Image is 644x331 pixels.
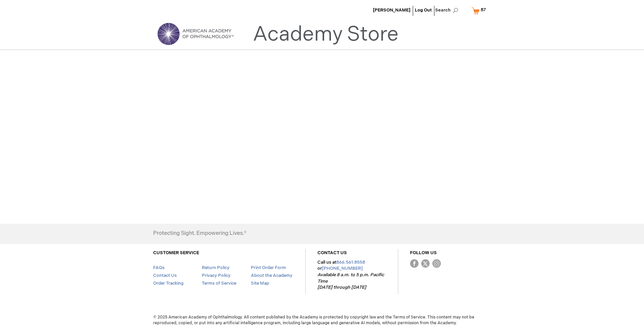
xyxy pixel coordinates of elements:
[153,273,177,278] a: Contact Us
[251,265,286,270] a: Print Order Form
[432,259,441,268] img: instagram
[470,5,490,17] a: 87
[153,281,184,286] a: Order Tracking
[481,7,486,13] span: 87
[148,314,496,326] span: © 2025 American Academy of Ophthalmology. All content published by the Academy is protected by co...
[336,260,365,265] a: 866.561.8558
[251,281,269,286] a: Site Map
[317,259,386,291] p: Call us at or
[415,7,432,13] a: Log Out
[435,3,461,17] span: Search
[421,259,430,268] img: Twitter
[253,22,399,47] a: Academy Store
[373,7,410,13] a: [PERSON_NAME]
[317,272,384,290] em: Available 8 a.m. to 5 p.m. Pacific Time [DATE] through [DATE]
[251,273,292,278] a: About the Academy
[153,230,246,237] h4: Protecting Sight. Empowering Lives.®
[153,265,165,270] a: FAQs
[153,250,199,256] a: CUSTOMER SERVICE
[202,273,231,278] a: Privacy Policy
[317,250,347,256] a: CONTACT US
[322,266,363,271] a: [PHONE_NUMBER]
[202,265,230,270] a: Return Policy
[410,250,437,256] a: FOLLOW US
[410,259,419,268] img: Facebook
[202,281,236,286] a: Terms of Service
